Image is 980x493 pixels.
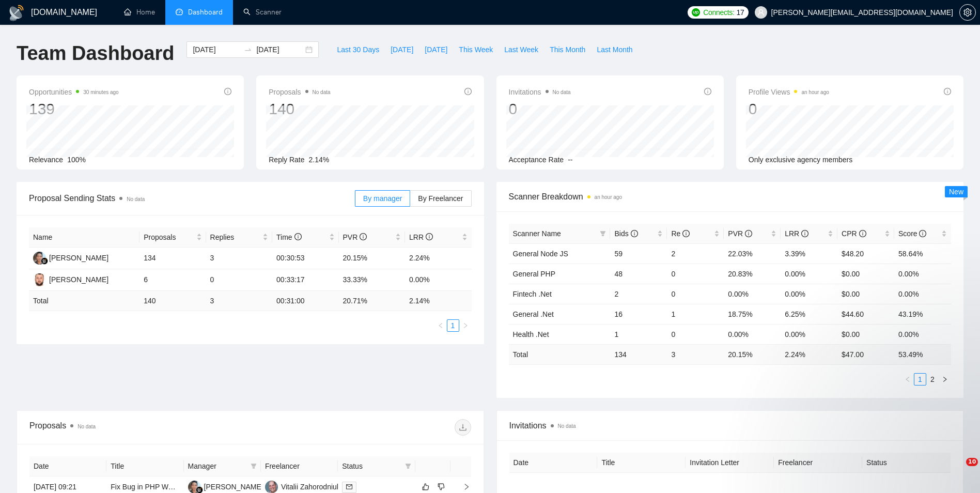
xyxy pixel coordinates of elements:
span: No data [313,89,331,95]
span: No data [127,196,145,202]
td: 3 [206,291,272,311]
td: 2.24 % [781,344,837,364]
span: Dashboard [188,8,223,17]
span: Proposals [144,232,194,243]
td: 20.15% [339,248,405,269]
span: Time [276,233,301,241]
span: Re [671,229,690,238]
td: 00:33:17 [272,269,338,291]
span: By Freelancer [418,194,463,203]
a: General Node JS [513,250,568,258]
button: left [434,319,447,332]
div: [PERSON_NAME] [49,252,108,264]
button: setting [959,4,976,21]
td: 0.00% [894,284,951,304]
td: 2.14 % [405,291,472,311]
input: Start date [193,44,240,55]
span: filter [598,226,608,241]
span: Only exclusive agency members [749,156,853,164]
span: setting [960,8,975,17]
span: 100% [67,156,86,164]
span: filter [405,463,411,469]
td: 0 [206,269,272,291]
td: Total [509,344,611,364]
span: Score [898,229,926,238]
div: 0 [749,99,829,119]
span: -- [568,156,572,164]
span: left [438,322,444,329]
span: PVR [343,233,367,241]
td: 140 [139,291,206,311]
span: Last 30 Days [337,44,379,55]
td: 0.00% [781,324,837,344]
span: Profile Views [749,86,829,98]
span: Proposals [269,86,330,98]
span: Invitations [509,419,951,432]
span: dashboard [176,8,183,16]
span: info-circle [801,230,808,237]
span: Connects: [703,7,734,18]
span: This Month [550,44,585,55]
span: LRR [785,229,808,238]
img: upwork-logo.png [692,8,700,17]
img: ST [33,273,46,286]
td: 43.19% [894,304,951,324]
span: mail [346,484,352,490]
td: 58.64% [894,243,951,264]
th: Freelancer [261,456,338,476]
a: General .Net [513,310,554,318]
th: Title [106,456,183,476]
td: 0.00% [781,284,837,304]
span: filter [403,458,413,474]
button: Last Week [499,41,544,58]
td: 0.00% [894,324,951,344]
span: Reply Rate [269,156,304,164]
td: $0.00 [837,284,894,304]
a: ST[PERSON_NAME] [33,275,108,283]
span: PVR [728,229,752,238]
button: dislike [435,481,447,493]
span: [DATE] [425,44,447,55]
td: 00:30:53 [272,248,338,269]
td: 0.00% [781,264,837,284]
td: 1 [610,324,667,344]
span: Last Week [504,44,538,55]
span: Acceptance Rate [509,156,564,164]
span: info-circle [745,230,752,237]
li: Next Page [459,319,472,332]
li: Next Page [939,373,951,386]
a: Fix Bug in PHP Website Code [111,483,207,491]
td: 0.00% [405,269,472,291]
h1: Team Dashboard [17,41,174,66]
td: Total [29,291,139,311]
td: 0.00% [724,284,781,304]
span: 10 [966,458,978,466]
th: Name [29,227,139,248]
td: 20.83% [724,264,781,284]
td: 0 [667,324,724,344]
td: 1 [667,304,724,324]
td: 00:31:00 [272,291,338,311]
span: Last Month [597,44,632,55]
span: Scanner Name [513,229,561,238]
a: searchScanner [243,8,282,17]
button: This Month [544,41,591,58]
span: right [455,483,470,490]
span: left [905,376,911,382]
span: info-circle [294,233,302,240]
button: right [459,319,472,332]
span: 17 [737,7,744,18]
input: End date [256,44,303,55]
span: info-circle [426,233,433,240]
a: General PHP [513,270,555,278]
button: Last Month [591,41,638,58]
img: TH [33,252,46,265]
time: 30 minutes ago [83,89,118,95]
td: 16 [610,304,667,324]
span: New [949,188,963,196]
span: like [422,483,429,491]
span: user [757,9,765,16]
a: 1 [447,320,459,331]
td: 6.25% [781,304,837,324]
td: 48 [610,264,667,284]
